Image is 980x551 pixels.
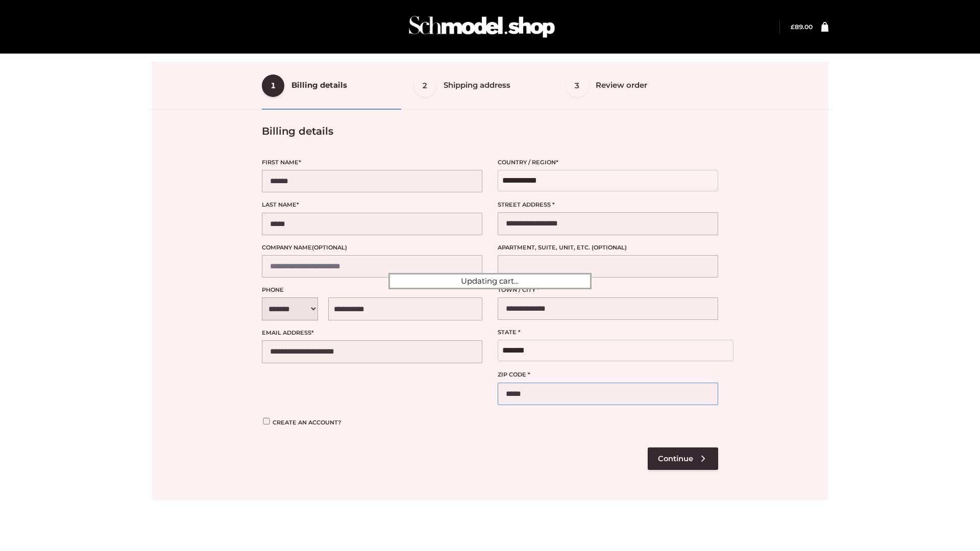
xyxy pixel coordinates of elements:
span: £ [791,23,795,31]
a: £89.00 [791,23,813,31]
img: Schmodel Admin 964 [405,7,558,47]
bdi: 89.00 [791,23,813,31]
div: Updating cart... [388,273,592,289]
